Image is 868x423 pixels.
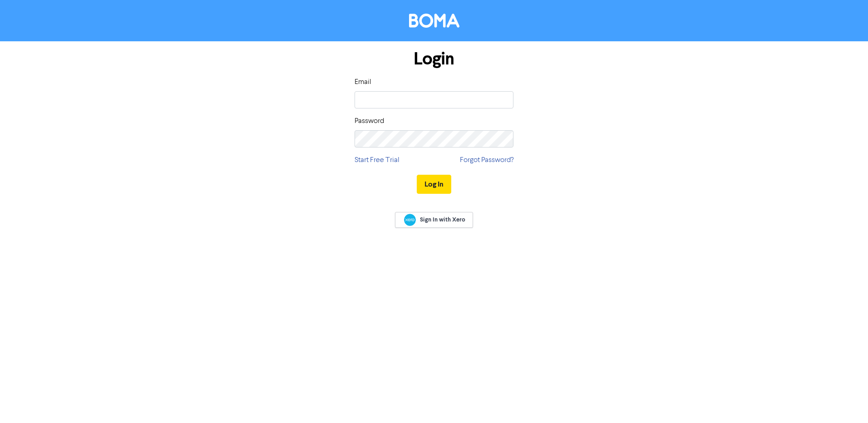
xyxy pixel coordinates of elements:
[355,49,513,69] h1: Login
[404,214,416,226] img: Xero logo
[460,155,513,166] a: Forgot Password?
[409,14,459,28] img: BOMA Logo
[355,77,371,88] label: Email
[395,212,473,228] a: Sign In with Xero
[355,155,399,166] a: Start Free Trial
[355,116,384,127] label: Password
[420,216,465,224] span: Sign In with Xero
[417,175,451,194] button: Log In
